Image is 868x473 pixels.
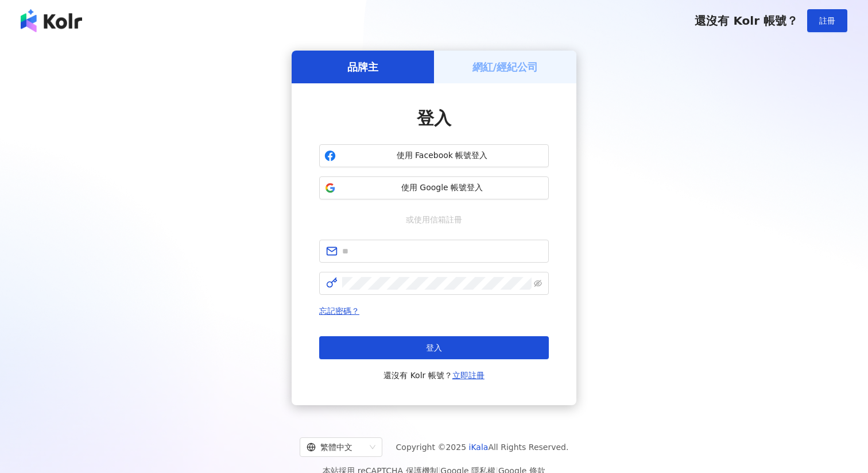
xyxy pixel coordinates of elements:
a: 立即註冊 [452,371,485,380]
div: 繁體中文 [307,438,365,456]
button: 使用 Google 帳號登入 [319,176,549,199]
button: 登入 [319,336,549,359]
span: 使用 Google 帳號登入 [340,182,544,194]
span: 或使用信箱註冊 [398,213,470,226]
span: 還沒有 Kolr 帳號？ [383,368,485,382]
a: iKala [469,443,489,452]
h5: 品牌主 [347,60,378,74]
span: eye-invisible [534,279,542,287]
img: logo [21,9,82,32]
span: 還沒有 Kolr 帳號？ [695,14,798,28]
button: 註冊 [807,9,847,32]
button: 使用 Facebook 帳號登入 [319,144,549,167]
span: 使用 Facebook 帳號登入 [340,150,544,161]
span: 註冊 [819,16,835,25]
h5: 網紅/經紀公司 [472,60,538,74]
a: 忘記密碼？ [319,306,359,316]
span: 登入 [426,343,442,352]
span: 登入 [417,108,451,128]
span: Copyright © 2025 All Rights Reserved. [396,440,569,454]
